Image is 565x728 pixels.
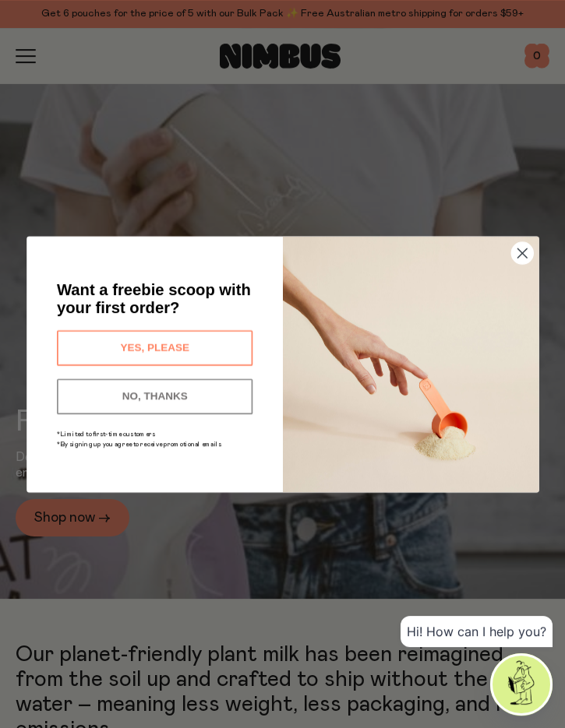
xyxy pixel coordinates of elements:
button: YES, PLEASE [57,330,252,366]
button: NO, THANKS [57,378,252,414]
div: Hi! How can I help you? [401,616,553,647]
img: agent [493,656,550,713]
span: *By signing up you agree to receive promotional emails [57,441,221,447]
span: *Limited to first-time customers [57,431,155,437]
img: c0d45117-8e62-4a02-9742-374a5db49d45.jpeg [283,236,539,492]
span: Want a freebie scoop with your first order? [57,280,251,316]
button: Close dialog [510,241,534,265]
